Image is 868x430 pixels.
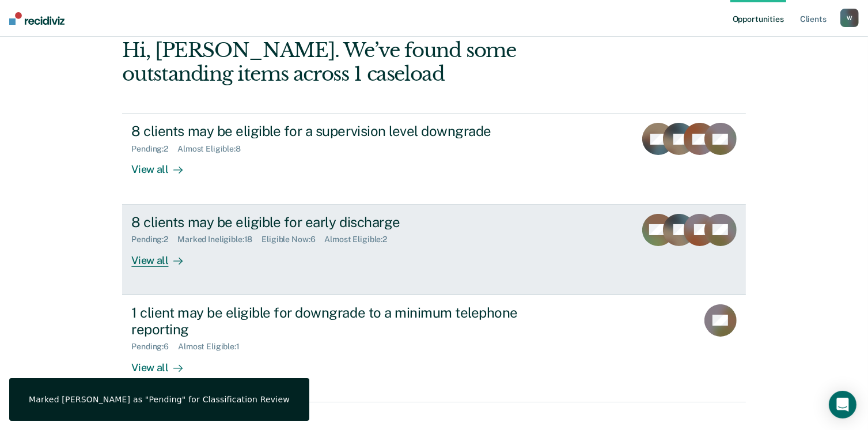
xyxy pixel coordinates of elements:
div: Open Intercom Messenger [829,391,856,418]
a: 8 clients may be eligible for early dischargePending:2Marked Ineligible:18Eligible Now:6Almost El... [122,205,745,295]
div: Pending : 6 [131,342,178,352]
div: Marked Ineligible : 18 [177,235,261,244]
div: Almost Eligible : 8 [177,144,250,154]
div: Eligible Now : 6 [261,235,324,244]
img: Recidiviz [9,12,65,25]
div: Almost Eligible : 2 [324,235,396,244]
div: View all [131,352,196,374]
div: View all [131,154,196,176]
div: Almost Eligible : 1 [178,342,249,352]
div: 8 clients may be eligible for a supervision level downgrade [131,123,536,139]
button: W [840,9,859,27]
div: Marked [PERSON_NAME] as "Pending" for Classification Review [29,394,290,405]
div: View all [131,244,196,267]
div: Pending : 2 [131,235,177,244]
a: 8 clients may be eligible for a supervision level downgradePending:2Almost Eligible:8View all [122,113,745,204]
div: 1 client may be eligible for downgrade to a minimum telephone reporting [131,304,536,338]
div: Pending : 2 [131,144,177,154]
a: 1 client may be eligible for downgrade to a minimum telephone reportingPending:6Almost Eligible:1... [122,295,745,402]
div: Hi, [PERSON_NAME]. We’ve found some outstanding items across 1 caseload [122,39,621,86]
div: 8 clients may be eligible for early discharge [131,214,536,231]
